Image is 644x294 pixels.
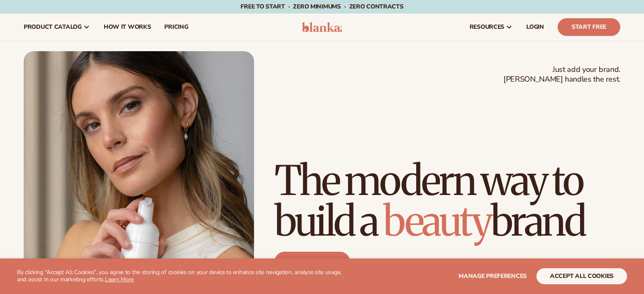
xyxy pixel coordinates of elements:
[24,24,82,30] span: product catalog
[383,196,491,247] span: beauty
[17,14,97,41] a: product catalog
[274,160,620,242] h1: The modern way to build a brand
[17,269,351,283] p: By clicking "Accept All Cookies", you agree to the storing of cookies on your device to enhance s...
[470,24,504,30] span: resources
[105,275,134,283] a: Learn More
[158,14,195,41] a: pricing
[459,272,527,280] span: Manage preferences
[526,24,544,30] span: LOGIN
[164,24,188,30] span: pricing
[274,252,350,272] a: Start free
[459,268,527,284] button: Manage preferences
[536,268,627,284] button: accept all cookies
[520,14,551,41] a: LOGIN
[302,22,342,32] img: logo
[463,14,520,41] a: resources
[240,3,403,11] span: Free to start · ZERO minimums · ZERO contracts
[503,65,620,85] span: Just add your brand. [PERSON_NAME] handles the rest.
[104,24,151,30] span: How It Works
[558,18,620,36] a: Start Free
[97,14,158,41] a: How It Works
